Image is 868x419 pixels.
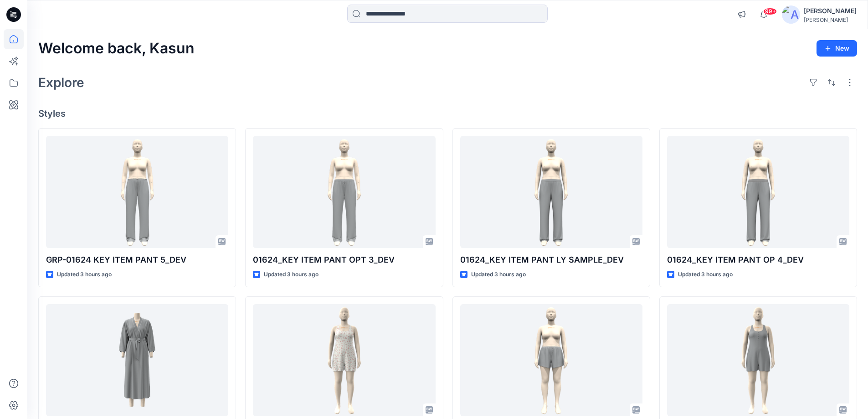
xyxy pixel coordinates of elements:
p: Updated 3 hours ago [471,270,526,279]
h2: Welcome back, Kasun [38,40,195,57]
p: 01624_KEY ITEM PANT OP 4_DEV [667,253,849,266]
h2: Explore [38,75,84,90]
span: 99+ [763,8,777,15]
button: New [817,40,857,57]
img: avatar [782,5,800,24]
a: WM32606 POINTELLE ROMPER _COLORWAY_REV3 [253,304,435,417]
p: 01624_KEY ITEM PANT OPT 3_DEV [253,253,435,266]
p: Updated 3 hours ago [264,270,318,279]
p: GRP-01624 KEY ITEM PANT 5_DEV [46,253,228,266]
a: WM12605J POINTELLE SHORT_DEV_REV3 [460,304,642,417]
a: WK50092 ROBE_DEVELOPMENT [46,304,228,417]
div: [PERSON_NAME] [804,5,857,16]
a: 01624_KEY ITEM PANT LY SAMPLE_DEV [460,136,642,248]
p: 01624_KEY ITEM PANT LY SAMPLE_DEV [460,253,642,266]
p: Updated 3 hours ago [678,270,733,279]
p: Updated 3 hours ago [57,270,112,279]
a: WM32606 POINTELLE ROMPER _REV3 [667,304,849,417]
h4: Styles [38,108,857,119]
a: GRP-01624 KEY ITEM PANT 5_DEV [46,136,228,248]
a: 01624_KEY ITEM PANT OP 4_DEV [667,136,849,248]
a: 01624_KEY ITEM PANT OPT 3_DEV [253,136,435,248]
div: [PERSON_NAME] [804,16,857,23]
